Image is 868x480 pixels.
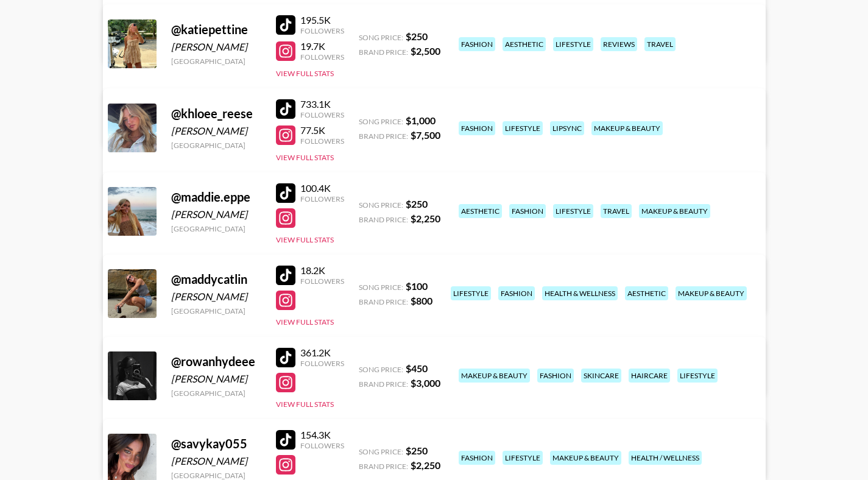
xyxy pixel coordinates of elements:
button: View Full Stats [276,69,334,78]
div: skincare [581,369,621,383]
strong: $ 1,000 [406,115,436,126]
div: 18.2K [300,264,344,277]
div: fashion [459,451,495,465]
strong: $ 250 [406,30,428,42]
div: [PERSON_NAME] [171,455,261,467]
div: health & wellness [542,286,618,300]
div: Followers [300,441,344,450]
div: makeup & beauty [459,369,530,383]
strong: $ 7,500 [411,129,440,141]
div: 154.3K [300,429,344,441]
div: Followers [300,136,344,146]
button: View Full Stats [276,235,334,244]
div: reviews [601,37,637,51]
div: aesthetic [459,204,502,218]
span: Song Price: [359,33,403,42]
strong: $ 800 [411,295,432,306]
div: health / wellness [629,451,702,465]
div: @ maddie.eppe [171,189,261,205]
div: @ savykay055 [171,436,261,451]
div: Followers [300,359,344,368]
span: Brand Price: [359,48,408,57]
div: [PERSON_NAME] [171,125,261,137]
button: View Full Stats [276,153,334,162]
div: 77.5K [300,124,344,136]
div: @ katiepettine [171,22,261,37]
strong: $ 250 [406,445,428,456]
div: fashion [509,204,546,218]
div: makeup & beauty [550,451,621,465]
div: [GEOGRAPHIC_DATA] [171,57,261,66]
span: Song Price: [359,117,403,126]
strong: $ 450 [406,362,428,374]
div: 100.4K [300,182,344,194]
span: Brand Price: [359,297,408,306]
div: fashion [498,286,535,300]
div: [GEOGRAPHIC_DATA] [171,306,261,316]
strong: $ 3,000 [411,377,440,389]
div: haircare [629,369,670,383]
div: [PERSON_NAME] [171,208,261,221]
strong: $ 100 [406,280,428,292]
div: 195.5K [300,14,344,26]
div: [GEOGRAPHIC_DATA] [171,471,261,480]
span: Song Price: [359,365,403,374]
span: Song Price: [359,447,403,456]
div: @ khloee_reese [171,106,261,121]
div: [PERSON_NAME] [171,373,261,385]
div: lifestyle [553,37,593,51]
div: [PERSON_NAME] [171,291,261,303]
div: Followers [300,194,344,203]
span: Song Price: [359,283,403,292]
div: Followers [300,52,344,62]
div: lifestyle [503,121,543,135]
div: @ rowanhydeee [171,354,261,369]
div: Followers [300,277,344,286]
strong: $ 2,250 [411,459,440,471]
strong: $ 2,250 [411,213,440,224]
button: View Full Stats [276,400,334,409]
div: [GEOGRAPHIC_DATA] [171,141,261,150]
div: fashion [537,369,574,383]
div: fashion [459,37,495,51]
div: [GEOGRAPHIC_DATA] [171,389,261,398]
div: travel [644,37,676,51]
div: 733.1K [300,98,344,110]
div: [PERSON_NAME] [171,41,261,53]
div: 19.7K [300,40,344,52]
span: Brand Price: [359,462,408,471]
strong: $ 2,500 [411,45,440,57]
div: makeup & beauty [639,204,710,218]
span: Brand Price: [359,215,408,224]
div: makeup & beauty [591,121,663,135]
div: Followers [300,26,344,35]
span: Brand Price: [359,132,408,141]
span: Brand Price: [359,379,408,389]
div: lipsync [550,121,584,135]
div: lifestyle [503,451,543,465]
div: lifestyle [451,286,491,300]
div: travel [601,204,632,218]
strong: $ 250 [406,198,428,210]
div: lifestyle [677,369,718,383]
button: View Full Stats [276,317,334,326]
div: aesthetic [625,286,668,300]
div: 361.2K [300,347,344,359]
div: aesthetic [503,37,546,51]
div: Followers [300,110,344,119]
div: [GEOGRAPHIC_DATA] [171,224,261,233]
div: fashion [459,121,495,135]
span: Song Price: [359,200,403,210]
div: lifestyle [553,204,593,218]
div: makeup & beauty [676,286,747,300]
div: @ maddycatlin [171,272,261,287]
